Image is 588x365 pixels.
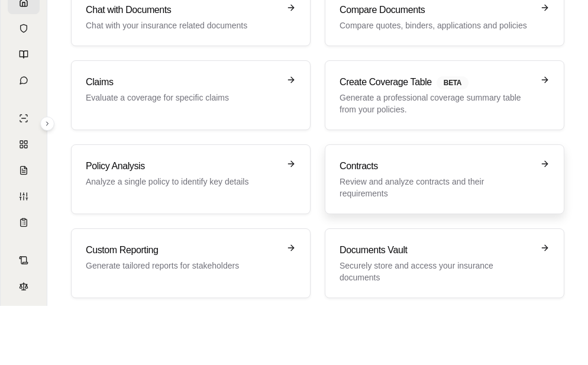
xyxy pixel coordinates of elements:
a: Coverage Table [8,211,40,234]
h3: Policy Analysis [86,159,279,173]
h3: Chat with Documents [86,3,279,17]
a: ClaimsEvaluate a coverage for specific claims [71,60,311,130]
a: Chat [8,69,40,92]
a: Policy AnalysisAnalyze a single policy to identify key details [71,144,311,214]
h3: Claims [86,75,279,89]
a: Custom Report [8,185,40,208]
p: Compare quotes, binders, applications and policies [340,20,533,31]
a: Legal Search Engine [8,274,40,298]
a: Create Coverage TableBETAGenerate a professional coverage summary table from your policies. [325,60,564,130]
a: Custom ReportingGenerate tailored reports for stakeholders [71,228,311,298]
a: Prompt Library [8,43,40,66]
h3: Contracts [340,159,533,173]
a: Documents Vault [8,17,40,40]
p: Review and analyze contracts and their requirements [340,176,533,199]
a: ContractsReview and analyze contracts and their requirements [325,144,564,214]
p: Evaluate a coverage for specific claims [86,92,279,104]
a: Policy Comparisons [8,133,40,156]
h3: Custom Reporting [86,243,279,257]
a: Claim Coverage [8,159,40,182]
p: Chat with your insurance related documents [86,20,279,31]
h3: Compare Documents [340,3,533,17]
span: BETA [437,76,469,89]
p: Generate tailored reports for stakeholders [86,260,279,272]
p: Analyze a single policy to identify key details [86,176,279,188]
a: Contract Analysis [8,248,40,272]
p: Generate a professional coverage summary table from your policies. [340,92,533,115]
h3: Create Coverage Table [340,75,533,89]
h3: Documents Vault [340,243,533,257]
a: Single Policy [8,106,40,130]
p: Securely store and access your insurance documents [340,260,533,283]
button: Expand sidebar [40,117,54,131]
a: Documents VaultSecurely store and access your insurance documents [325,228,564,298]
